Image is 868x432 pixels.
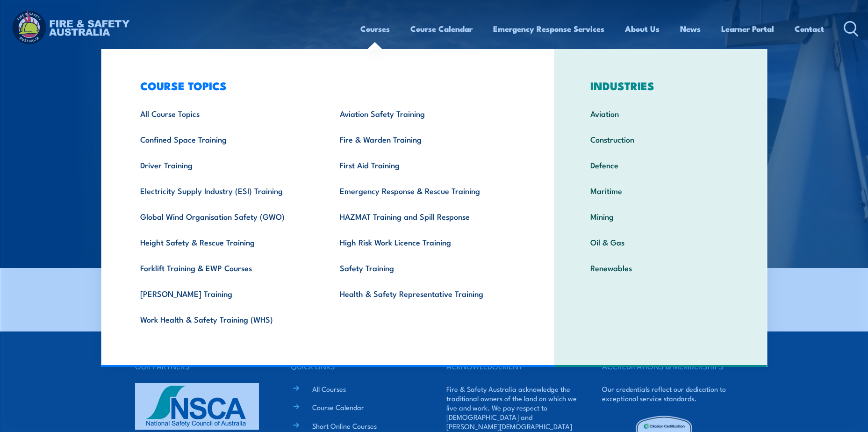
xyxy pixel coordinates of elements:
a: Safety Training [325,255,525,281]
a: [PERSON_NAME] Training [126,281,325,306]
a: First Aid Training [325,152,525,178]
h3: COURSE TOPICS [126,79,525,92]
a: Course Calendar [410,16,473,41]
a: Course Calendar [312,402,364,412]
a: Global Wind Organisation Safety (GWO) [126,203,325,229]
a: Courses [360,16,390,41]
a: About Us [625,16,660,41]
a: Forklift Training & EWP Courses [126,255,325,281]
a: All Course Topics [126,101,325,126]
a: Confined Space Training [126,126,325,152]
a: Contact [795,16,824,41]
a: Emergency Response & Rescue Training [325,178,525,203]
a: Aviation [576,101,746,126]
a: Emergency Response Services [493,16,604,41]
a: Fire & Warden Training [325,126,525,152]
a: High Risk Work Licence Training [325,229,525,255]
a: News [680,16,701,41]
a: Electricity Supply Industry (ESI) Training [126,178,325,203]
a: Construction [576,126,746,152]
img: nsca-logo-footer [135,383,259,430]
a: Oil & Gas [576,229,746,255]
a: Height Safety & Rescue Training [126,229,325,255]
a: Work Health & Safety Training (WHS) [126,306,325,332]
a: Maritime [576,178,746,203]
p: Our credentials reflect our dedication to exceptional service standards. [602,384,733,403]
h3: INDUSTRIES [576,79,746,92]
a: Mining [576,203,746,229]
a: Driver Training [126,152,325,178]
a: Health & Safety Representative Training [325,281,525,306]
a: Short Online Courses [312,421,377,431]
a: Renewables [576,255,746,281]
a: Defence [576,152,746,178]
a: HAZMAT Training and Spill Response [325,203,525,229]
a: Aviation Safety Training [325,101,525,126]
a: All Courses [312,384,346,394]
a: Learner Portal [721,16,774,41]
